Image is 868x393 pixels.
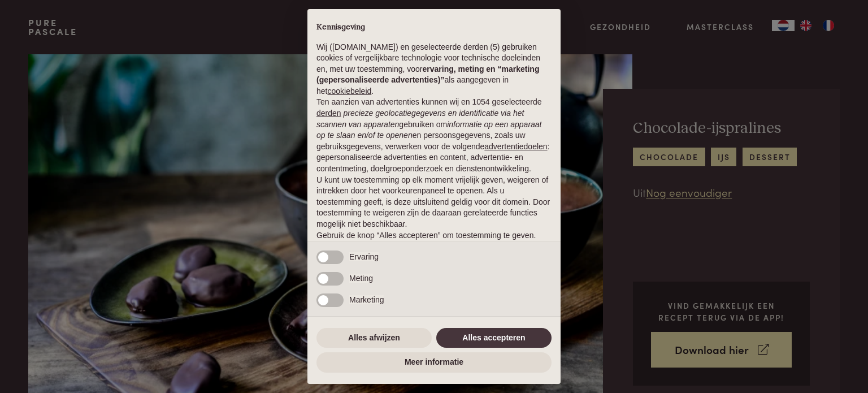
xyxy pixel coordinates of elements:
[316,23,552,33] h2: Kennisgeving
[316,230,552,264] p: Gebruik de knop “Alles accepteren” om toestemming te geven. Gebruik de knop “Alles afwijzen” om d...
[316,42,552,97] p: Wij ([DOMAIN_NAME]) en geselecteerde derden (5) gebruiken cookies of vergelijkbare technologie vo...
[484,141,547,153] button: advertentiedoelen
[316,108,341,119] button: derden
[349,295,384,304] span: Marketing
[316,109,524,129] em: precieze geolocatiegegevens en identificatie via het scannen van apparaten
[316,175,552,230] p: U kunt uw toestemming op elk moment vrijelijk geven, weigeren of intrekken door het voorkeurenpan...
[327,87,371,96] a: cookiebeleid
[316,120,542,140] em: informatie op een apparaat op te slaan en/of te openen
[316,352,552,373] button: Meer informatie
[316,328,432,348] button: Alles afwijzen
[436,328,552,348] button: Alles accepteren
[316,64,539,85] strong: ervaring, meting en “marketing (gepersonaliseerde advertenties)”
[349,274,373,283] span: Meting
[349,252,379,261] span: Ervaring
[316,97,552,174] p: Ten aanzien van advertenties kunnen wij en 1054 geselecteerde gebruiken om en persoonsgegevens, z...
